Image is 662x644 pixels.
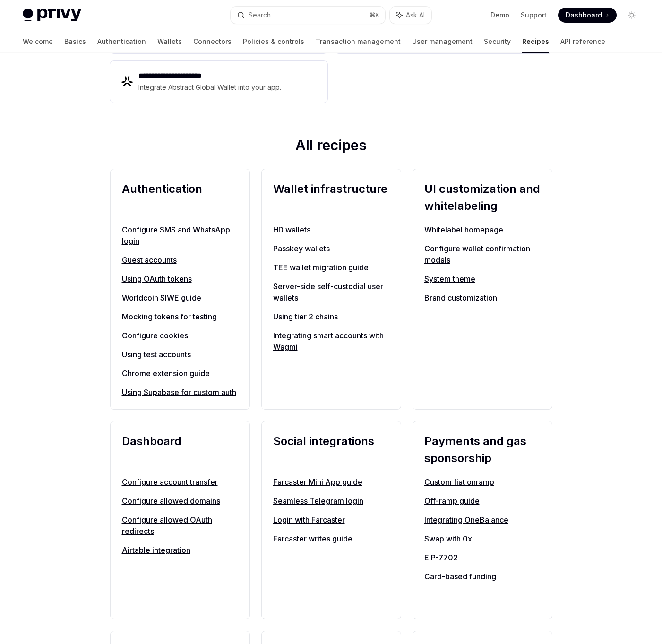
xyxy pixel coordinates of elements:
a: Authentication [97,30,146,53]
a: Configure allowed OAuth redirects [122,514,238,537]
h2: Social integrations [273,433,389,467]
a: Chrome extension guide [122,368,238,379]
a: Using tier 2 chains [273,311,389,322]
button: Search...⌘K [231,7,385,24]
a: Server-side self-custodial user wallets [273,281,389,303]
a: Configure cookies [122,330,238,341]
a: Worldcoin SIWE guide [122,292,238,303]
a: Brand customization [424,292,541,303]
a: Configure SMS and WhatsApp login [122,224,238,247]
a: TEE wallet migration guide [273,262,389,273]
a: Security [484,30,511,53]
div: Search... [249,9,275,21]
h2: Payments and gas sponsorship [424,433,541,467]
a: Support [521,10,547,20]
a: Passkey wallets [273,243,389,254]
a: Using OAuth tokens [122,273,238,284]
a: Custom fiat onramp [424,476,541,488]
h2: UI customization and whitelabeling [424,180,541,215]
a: Connectors [193,30,232,53]
a: Recipes [522,30,549,53]
h2: Dashboard [122,433,238,467]
a: Swap with 0x [424,533,541,544]
a: Policies & controls [243,30,304,53]
a: Demo [490,10,509,20]
a: EIP-7702 [424,552,541,563]
h2: Wallet infrastructure [273,180,389,215]
a: Dashboard [558,8,617,23]
a: Seamless Telegram login [273,495,389,507]
a: Using test accounts [122,349,238,360]
a: API reference [560,30,605,53]
button: Toggle dark mode [624,8,639,23]
a: Configure wallet confirmation modals [424,243,541,266]
a: System theme [424,273,541,284]
a: Mocking tokens for testing [122,311,238,322]
h2: All recipes [110,137,552,157]
a: Wallets [157,30,182,53]
a: Welcome [23,30,53,53]
a: Card-based funding [424,571,541,582]
a: Farcaster Mini App guide [273,476,389,488]
a: Integrating smart accounts with Wagmi [273,330,389,352]
span: Ask AI [406,10,425,20]
a: Farcaster writes guide [273,533,389,544]
a: Airtable integration [122,544,238,556]
h2: Authentication [122,180,238,215]
span: ⌘ K [370,11,379,19]
a: Off-ramp guide [424,495,541,507]
button: Ask AI [390,7,431,24]
a: User management [412,30,473,53]
a: Guest accounts [122,254,238,266]
a: Using Supabase for custom auth [122,386,238,398]
a: Whitelabel homepage [424,224,541,235]
a: Login with Farcaster [273,514,389,525]
a: Basics [64,30,86,53]
a: Integrating OneBalance [424,514,541,525]
a: HD wallets [273,224,389,235]
img: light logo [23,9,81,22]
div: Integrate Abstract Global Wallet into your app. [138,82,282,93]
span: Dashboard [566,10,602,20]
a: Transaction management [316,30,401,53]
a: Configure account transfer [122,476,238,488]
a: Configure allowed domains [122,495,238,507]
